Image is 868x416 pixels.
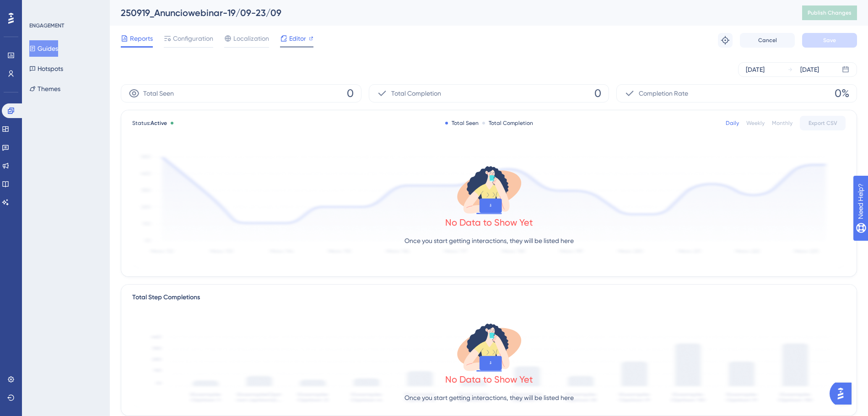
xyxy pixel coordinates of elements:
[404,235,574,246] p: Once you start getting interactions, they will be listed here
[289,33,306,44] span: Editor
[132,119,167,127] span: Status:
[800,116,846,130] button: Export CSV
[758,37,777,44] span: Cancel
[29,40,58,57] button: Guides
[726,119,739,127] div: Daily
[594,86,601,101] span: 0
[391,88,441,99] span: Total Completion
[835,86,849,101] span: 0%
[740,33,795,48] button: Cancel
[445,119,479,127] div: Total Seen
[22,2,57,13] span: Need Help?
[143,88,174,99] span: Total Seen
[347,86,354,101] span: 0
[809,119,837,127] span: Export CSV
[151,120,167,126] span: Active
[173,33,213,44] span: Configuration
[802,33,857,48] button: Save
[746,64,765,75] div: [DATE]
[132,292,200,303] div: Total Step Completions
[130,33,153,44] span: Reports
[639,88,688,99] span: Completion Rate
[800,64,819,75] div: [DATE]
[830,380,857,407] iframe: UserGuiding AI Assistant Launcher
[772,119,793,127] div: Monthly
[404,392,574,403] p: Once you start getting interactions, they will be listed here
[29,81,60,97] button: Themes
[121,6,779,19] div: 250919_Anunciowebinar-19/09-23/09
[802,5,857,20] button: Publish Changes
[808,9,852,16] span: Publish Changes
[445,216,533,229] div: No Data to Show Yet
[29,22,64,29] div: ENGAGEMENT
[445,373,533,386] div: No Data to Show Yet
[233,33,269,44] span: Localization
[746,119,765,127] div: Weekly
[823,37,836,44] span: Save
[482,119,533,127] div: Total Completion
[29,60,63,77] button: Hotspots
